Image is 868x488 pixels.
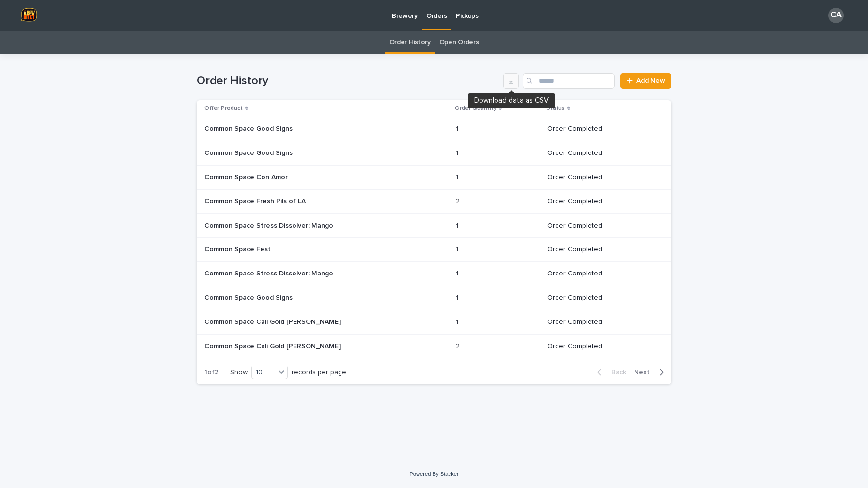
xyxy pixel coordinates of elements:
p: 1 [456,316,460,326]
p: Order Completed [547,222,656,230]
tr: Common Space Cali Gold [PERSON_NAME]Common Space Cali Gold [PERSON_NAME] 22 Order Completed [197,334,671,358]
p: Common Space Fresh Pils of LA [204,196,308,206]
a: Add New [620,73,671,89]
p: 2 [456,340,462,351]
span: Back [605,369,626,376]
tr: Common Space Cali Gold [PERSON_NAME]Common Space Cali Gold [PERSON_NAME] 11 Order Completed [197,310,671,334]
tr: Common Space Stress Dissolver: MangoCommon Space Stress Dissolver: Mango 11 Order Completed [197,213,671,238]
p: 1 [456,244,460,254]
button: Back [589,368,630,377]
p: Show [230,368,248,377]
tr: Common Space Con AmorCommon Space Con Amor 11 Order Completed [197,165,671,189]
tr: Common Space Good SignsCommon Space Good Signs 11 Order Completed [197,117,671,141]
p: Order Completed [547,125,656,133]
span: Next [634,369,655,376]
p: Order Completed [547,149,656,157]
p: 1 [456,220,460,230]
p: Common Space Stress Dissolver: Mango [204,220,335,230]
p: Order Completed [547,198,656,206]
input: Search [523,73,615,89]
p: Common Space Con Amor [204,171,290,182]
p: 1 of 2 [197,361,226,384]
a: Order History [389,31,431,54]
img: lZ4MnppGRKWyPqO0yWoC [19,6,39,25]
a: Open Orders [439,31,479,54]
p: Common Space Good Signs [204,147,294,157]
div: CA [828,8,844,23]
h1: Order History [197,74,499,88]
p: 1 [456,292,460,302]
button: Next [630,368,671,377]
span: Add New [636,77,665,84]
p: 1 [456,268,460,278]
tr: Common Space Fresh Pils of LACommon Space Fresh Pils of LA 22 Order Completed [197,189,671,213]
p: Common Space Fest [204,244,273,254]
p: Order Completed [547,270,656,278]
tr: Common Space Good SignsCommon Space Good Signs 11 Order Completed [197,286,671,310]
p: Common Space Good Signs [204,123,294,133]
p: Order Quantity [455,103,496,114]
a: Powered By Stacker [409,471,458,477]
tr: Common Space Good SignsCommon Space Good Signs 11 Order Completed [197,141,671,166]
p: 1 [456,147,460,157]
p: records per page [292,368,346,377]
tr: Common Space FestCommon Space Fest 11 Order Completed [197,238,671,262]
p: Order Completed [547,294,656,302]
p: 1 [456,171,460,182]
p: Common Space Cali Gold [PERSON_NAME] [204,316,342,326]
tr: Common Space Stress Dissolver: MangoCommon Space Stress Dissolver: Mango 11 Order Completed [197,262,671,286]
p: Order Completed [547,173,656,182]
p: Common Space Good Signs [204,292,294,302]
p: Offer Product [204,103,243,114]
p: Common Space Stress Dissolver: Mango [204,268,335,278]
p: 2 [456,196,462,206]
p: Common Space Cali Gold [PERSON_NAME] [204,340,342,351]
p: Order Completed [547,245,656,254]
p: Order Completed [547,342,656,351]
p: Order Completed [547,318,656,326]
p: 1 [456,123,460,133]
p: Status [546,103,565,114]
div: 10 [252,367,275,378]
